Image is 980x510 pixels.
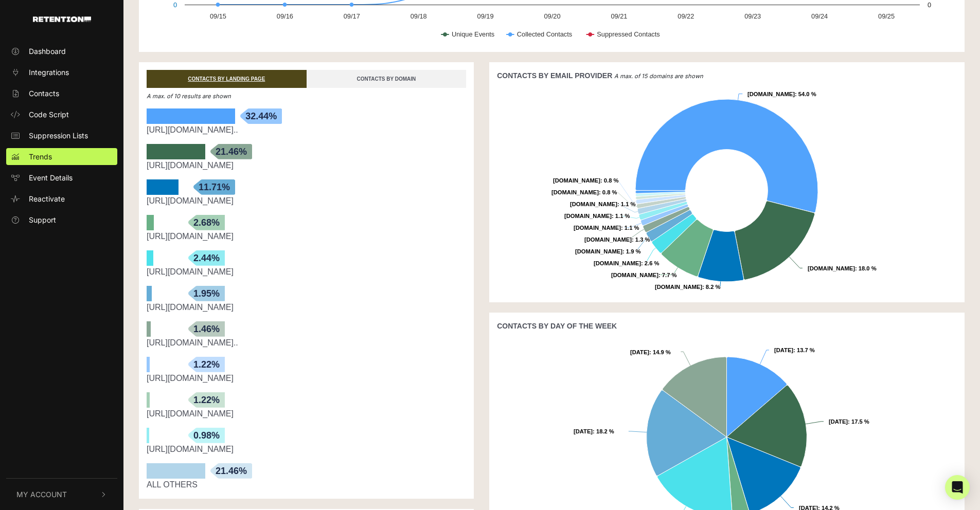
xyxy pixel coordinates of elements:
[597,30,660,38] text: Suppressed Contacts
[564,213,612,219] tspan: [DOMAIN_NAME]
[29,67,69,78] span: Integrations
[630,349,671,355] text: : 14.9 %
[570,201,635,207] text: : 1.1 %
[497,322,617,330] strong: CONTACTS BY DAY OF THE WEEK
[553,177,600,184] tspan: [DOMAIN_NAME]
[570,201,617,207] tspan: [DOMAIN_NAME]
[147,267,234,276] a: [URL][DOMAIN_NAME]
[188,392,225,408] span: 1.22%
[829,418,848,425] tspan: [DATE]
[147,70,307,88] a: CONTACTS BY LANDING PAGE
[6,148,117,165] a: Trends
[611,272,676,278] text: : 7.7 %
[411,12,427,20] text: 09/18
[147,408,466,420] div: https://www.elliptigo.com/product/elliptigo-msub/
[553,177,618,184] text: : 0.8 %
[29,214,56,225] span: Support
[678,12,694,20] text: 09/22
[147,159,466,172] div: https://www.elliptigo.com/our-bikes/
[744,12,761,20] text: 09/23
[6,211,117,228] a: Support
[147,445,234,453] a: [URL][DOMAIN_NAME]
[594,260,641,266] tspan: [DOMAIN_NAME]
[188,286,225,301] span: 1.95%
[477,12,494,20] text: 09/19
[6,64,117,81] a: Integrations
[188,215,225,230] span: 2.68%
[147,266,466,278] div: https://www.elliptigo.com/product/elliptigo-11r/
[29,130,88,141] span: Suppression Lists
[147,479,466,491] div: ALL OTHERS
[188,250,225,266] span: 2.44%
[147,93,231,100] em: A max. of 10 results are shown
[29,172,73,183] span: Event Details
[574,225,639,231] text: : 1.1 %
[188,321,225,337] span: 1.46%
[611,272,658,278] tspan: [DOMAIN_NAME]
[544,12,560,20] text: 09/20
[147,125,238,134] a: [URL][DOMAIN_NAME]..
[147,372,466,385] div: https://www.elliptigo.com/bike-family/
[584,236,650,243] text: : 1.3 %
[564,213,630,219] text: : 1.1 %
[611,12,627,20] text: 09/21
[33,16,91,22] img: Retention.com
[614,72,703,80] em: A max. of 15 domains are shown
[551,189,617,195] text: : 0.8 %
[928,1,931,9] text: 0
[277,12,293,20] text: 09/16
[16,489,67,500] span: My Account
[147,338,238,347] a: [URL][DOMAIN_NAME]..
[6,190,117,207] a: Reactivate
[193,179,235,195] span: 11.71%
[307,70,467,88] a: CONTACTS BY DOMAIN
[147,443,466,456] div: https://www.elliptigo.com/product/elliptigo-rsub/
[147,230,466,243] div: https://www.elliptigo.com/shop/
[655,284,720,290] text: : 8.2 %
[594,260,659,266] text: : 2.6 %
[575,248,622,254] tspan: [DOMAIN_NAME]
[147,409,234,418] a: [URL][DOMAIN_NAME]
[147,124,466,136] div: https://www.elliptigo.com/experience-the-elliptigo-difference/
[210,12,226,20] text: 09/15
[147,374,234,383] a: [URL][DOMAIN_NAME]
[808,265,877,271] text: : 18.0 %
[6,106,117,123] a: Code Script
[574,428,593,434] tspan: [DATE]
[630,349,649,355] tspan: [DATE]
[811,12,828,20] text: 09/24
[808,265,855,271] tspan: [DOMAIN_NAME]
[774,347,793,353] tspan: [DATE]
[584,236,632,243] tspan: [DOMAIN_NAME]
[210,463,252,479] span: 21.46%
[6,85,117,102] a: Contacts
[147,301,466,314] div: https://www.elliptigo.com/product/elliptigo-8c/
[147,161,234,170] a: [URL][DOMAIN_NAME]
[945,475,970,500] div: Open Intercom Messenger
[240,108,282,124] span: 32.44%
[497,71,612,80] strong: CONTACTS BY EMAIL PROVIDER
[147,337,466,349] div: https://www.elliptigo.com/bike-family/#sec-elliptical-bikes
[452,30,494,38] text: Unique Events
[747,91,795,97] tspan: [DOMAIN_NAME]
[188,428,225,443] span: 0.98%
[6,169,117,186] a: Event Details
[29,88,59,99] span: Contacts
[147,303,234,312] a: [URL][DOMAIN_NAME]
[517,30,572,38] text: Collected Contacts
[774,347,815,353] text: : 13.7 %
[147,196,234,205] a: [URL][DOMAIN_NAME]
[29,46,66,57] span: Dashboard
[829,418,869,425] text: : 17.5 %
[29,109,69,120] span: Code Script
[878,12,895,20] text: 09/25
[147,232,234,241] a: [URL][DOMAIN_NAME]
[574,428,614,434] text: : 18.2 %
[210,144,252,159] span: 21.46%
[747,91,816,97] text: : 54.0 %
[147,195,466,207] div: https://www.elliptigo.com/
[574,225,621,231] tspan: [DOMAIN_NAME]
[29,151,52,162] span: Trends
[6,479,117,510] button: My Account
[575,248,640,254] text: : 1.9 %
